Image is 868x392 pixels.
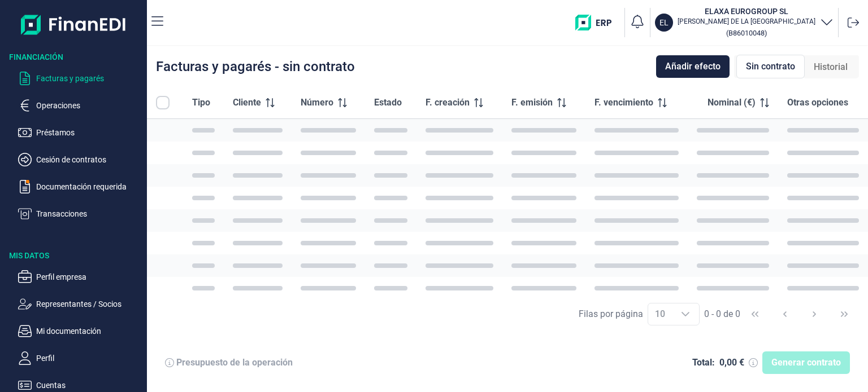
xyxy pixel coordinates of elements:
button: Last Page [831,301,858,328]
img: erp [575,15,620,30]
button: Documentación requerida [18,180,142,193]
div: Presupuesto de la operación [176,357,293,368]
div: Choose [672,303,699,325]
button: Perfil [18,351,142,365]
button: Cuentas [18,378,142,392]
span: Sin contrato [746,60,795,73]
span: Historial [814,60,848,74]
p: Perfil empresa [36,270,142,284]
p: Representantes / Socios [36,297,142,311]
button: Préstamos [18,126,142,139]
button: Next Page [801,301,828,328]
span: Añadir efecto [665,60,721,73]
span: Cliente [233,96,261,109]
div: Facturas y pagarés - sin contrato [156,60,355,73]
p: Perfil [36,351,142,365]
small: Copiar cif [726,29,767,37]
span: Tipo [192,96,210,109]
span: F. creación [426,96,470,109]
p: Operaciones [36,99,142,112]
p: Cuentas [36,378,142,392]
h3: ELAXA EUROGROUP SL [678,6,815,17]
span: F. emisión [511,96,553,109]
p: Mi documentación [36,324,142,338]
img: Logo de aplicación [21,9,127,40]
span: 0 - 0 de 0 [704,310,740,319]
p: Cesión de contratos [36,153,142,166]
div: 0,00 € [719,357,744,368]
p: Facturas y pagarés [36,72,142,85]
span: Número [301,96,333,109]
p: [PERSON_NAME] DE LA [GEOGRAPHIC_DATA] [678,17,815,26]
div: Historial [805,56,857,78]
button: Previous Page [771,301,798,328]
p: Documentación requerida [36,180,142,193]
button: Cesión de contratos [18,153,142,166]
button: Añadir efecto [656,55,730,78]
button: Transacciones [18,207,142,221]
span: F. vencimiento [594,96,653,109]
div: Total: [692,357,715,368]
button: Representantes / Socios [18,297,142,311]
div: Sin contrato [736,55,805,78]
p: Transacciones [36,207,142,221]
button: Perfil empresa [18,270,142,284]
button: Operaciones [18,99,142,112]
button: First Page [741,301,769,328]
button: ELELAXA EUROGROUP SL[PERSON_NAME] DE LA [GEOGRAPHIC_DATA](B86010048) [655,6,834,39]
p: EL [659,17,669,28]
p: Préstamos [36,126,142,139]
div: All items unselected [156,96,170,109]
span: Estado [374,96,402,109]
div: Filas por página [579,307,643,321]
button: Facturas y pagarés [18,72,142,85]
span: Nominal (€) [708,96,756,109]
span: Otras opciones [787,96,848,109]
button: Mi documentación [18,324,142,338]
